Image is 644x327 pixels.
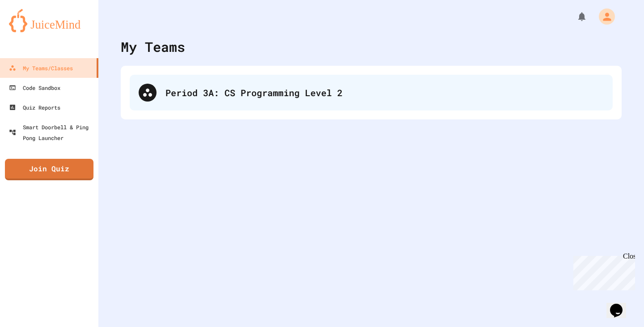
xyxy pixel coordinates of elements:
[5,159,93,180] a: Join Quiz
[9,102,60,113] div: Quiz Reports
[9,9,89,32] img: logo-orange.svg
[4,4,62,57] div: Chat with us now!Close
[165,86,604,99] div: Period 3A: CS Programming Level 2
[606,291,635,318] iframe: chat widget
[9,122,95,143] div: Smart Doorbell & Ping Pong Launcher
[121,37,185,57] div: My Teams
[9,82,60,93] div: Code Sandbox
[9,63,73,73] div: My Teams/Classes
[130,75,613,110] div: Period 3A: CS Programming Level 2
[570,252,635,290] iframe: chat widget
[589,6,617,27] div: My Account
[560,9,589,24] div: My Notifications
